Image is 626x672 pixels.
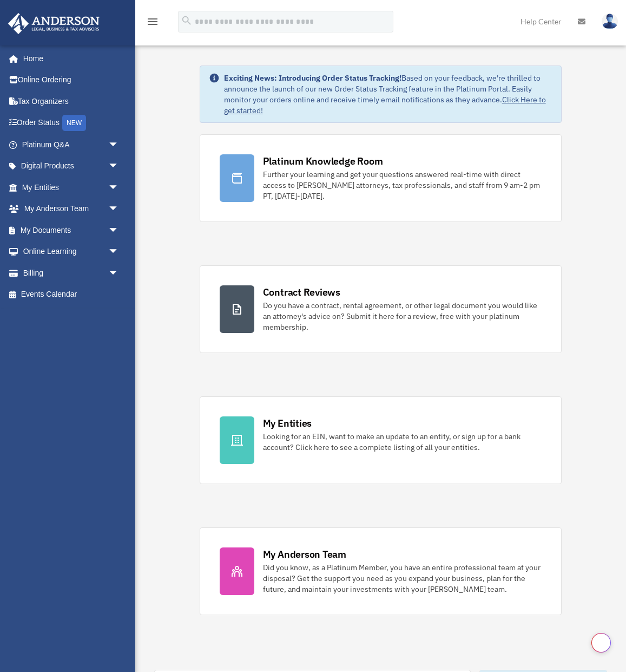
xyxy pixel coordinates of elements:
[8,155,135,177] a: Digital Productsarrow_drop_down
[108,198,130,220] span: arrow_drop_down
[5,13,103,34] img: Anderson Advisors Platinum Portal
[8,262,135,284] a: Billingarrow_drop_down
[263,416,312,430] div: My Entities
[108,219,130,242] span: arrow_drop_down
[8,198,135,220] a: My Anderson Teamarrow_drop_down
[263,169,542,201] div: Further your learning and get your questions answered real-time with direct access to [PERSON_NAM...
[108,177,130,199] span: arrow_drop_down
[8,134,135,155] a: Platinum Q&Aarrow_drop_down
[263,562,542,595] div: Did you know, as a Platinum Member, you have an entire professional team at your disposal? Get th...
[224,73,401,83] strong: Exciting News: Introducing Order Status Tracking!
[146,19,159,28] a: menu
[8,112,135,134] a: Order StatusNEW
[200,265,562,353] a: Contract Reviews Do you have a contract, rental agreement, or other legal document you would like...
[602,14,618,29] img: User Pic
[224,73,553,116] div: Based on your feedback, we're thrilled to announce the launch of our new Order Status Tracking fe...
[8,177,135,198] a: My Entitiesarrow_drop_down
[8,284,135,305] a: Events Calendar
[200,396,562,484] a: My Entities Looking for an EIN, want to make an update to an entity, or sign up for a bank accoun...
[263,431,542,453] div: Looking for an EIN, want to make an update to an entity, or sign up for a bank account? Click her...
[108,134,130,156] span: arrow_drop_down
[108,262,130,284] span: arrow_drop_down
[8,241,135,263] a: Online Learningarrow_drop_down
[108,241,130,263] span: arrow_drop_down
[8,219,135,241] a: My Documentsarrow_drop_down
[62,115,86,131] div: NEW
[146,15,159,28] i: menu
[263,300,542,332] div: Do you have a contract, rental agreement, or other legal document you would like an attorney's ad...
[200,134,562,222] a: Platinum Knowledge Room Further your learning and get your questions answered real-time with dire...
[263,547,346,561] div: My Anderson Team
[108,155,130,178] span: arrow_drop_down
[8,69,135,91] a: Online Ordering
[224,95,546,115] a: Click Here to get started!
[181,15,193,27] i: search
[8,90,135,112] a: Tax Organizers
[8,48,130,69] a: Home
[263,285,340,299] div: Contract Reviews
[200,527,562,615] a: My Anderson Team Did you know, as a Platinum Member, you have an entire professional team at your...
[263,154,383,168] div: Platinum Knowledge Room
